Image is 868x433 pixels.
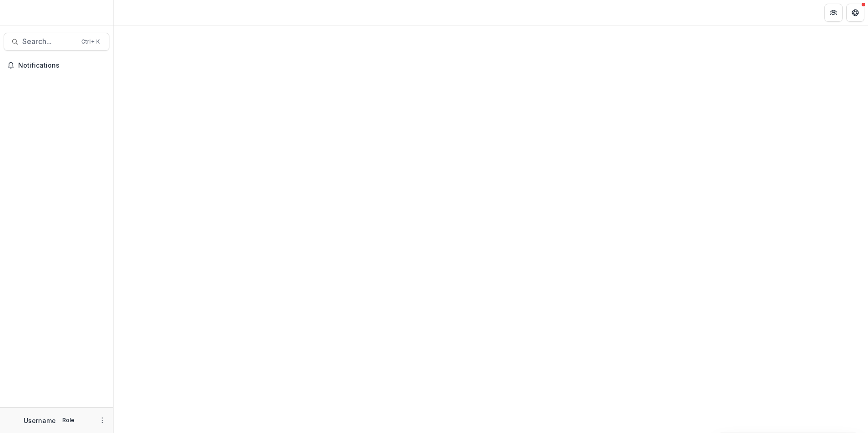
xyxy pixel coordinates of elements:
button: More [97,415,108,426]
button: Get Help [846,4,864,22]
nav: breadcrumb [117,6,156,19]
button: Partners [824,4,843,22]
span: Search... [22,37,76,46]
button: Search... [4,33,109,51]
div: Ctrl + K [79,37,102,47]
p: Username [24,416,56,425]
span: Notifications [18,62,106,69]
button: Notifications [4,58,109,73]
p: Role [59,416,77,424]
